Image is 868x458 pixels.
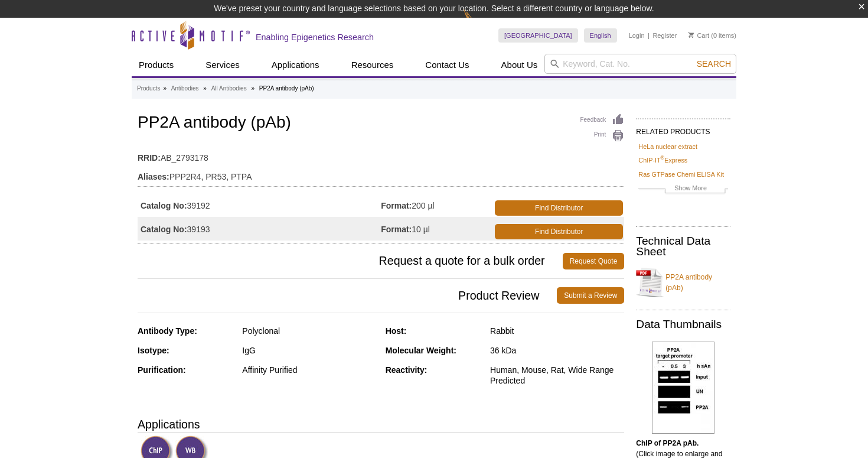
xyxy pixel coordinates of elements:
strong: Purification: [138,365,186,375]
a: PP2A antibody (pAb) [636,265,730,300]
span: Product Review [138,287,557,304]
sup: ® [661,155,665,161]
a: Register [652,31,677,40]
a: Print [580,129,624,142]
td: 10 µl [381,217,492,241]
a: [GEOGRAPHIC_DATA] [498,28,578,43]
a: Find Distributor [495,224,623,239]
img: Your Cart [688,32,694,38]
li: » [163,85,167,92]
div: Polyclonal [242,326,376,336]
a: All Antibodies [211,83,247,94]
td: 200 µl [381,193,492,217]
div: 36 kDa [490,345,624,356]
a: Services [198,54,247,76]
strong: Catalog No: [141,200,187,211]
button: Search [693,59,735,69]
strong: Antibody Type: [138,326,197,336]
strong: Isotype: [138,346,169,355]
strong: Reactivity: [386,365,428,375]
a: Antibodies [171,83,199,94]
a: Contact Us [418,54,476,76]
a: Applications [265,54,327,76]
input: Keyword, Cat. No. [544,54,736,74]
h2: Technical Data Sheet [636,236,730,257]
a: Show More [638,183,728,196]
a: Feedback [580,113,624,126]
li: (0 items) [688,28,736,43]
a: HeLa nuclear extract [638,141,697,152]
li: » [203,85,207,92]
b: ChIP of PP2A pAb. [636,439,699,447]
a: Submit a Review [557,287,624,304]
div: Affinity Purified [242,365,376,375]
strong: RRID: [138,152,161,163]
li: » [251,85,254,92]
div: IgG [242,345,376,356]
li: PP2A antibody (pAb) [259,85,314,92]
a: Login [629,31,645,40]
a: Products [132,54,181,76]
td: AB_2793178 [138,145,624,164]
img: PP2A antibody (pAb) tested by ChIP. [652,342,714,434]
a: ChIP-IT®Express [638,155,687,165]
div: Rabbit [490,326,624,336]
strong: Format: [381,200,412,211]
a: Products [137,83,160,94]
img: Change Here [464,9,495,37]
a: Cart [688,31,709,40]
td: 39192 [138,193,381,217]
strong: Host: [386,326,407,336]
a: English [584,28,617,43]
td: 39193 [138,217,381,241]
span: Request a quote for a bulk order [138,253,563,269]
a: Resources [344,54,401,76]
strong: Molecular Weight: [386,346,456,355]
a: Request Quote [563,253,625,269]
div: Human, Mouse, Rat, Wide Range Predicted [490,365,624,386]
strong: Catalog No: [141,224,187,235]
h1: PP2A antibody (pAb) [138,113,624,134]
a: Ras GTPase Chemi ELISA Kit [638,169,724,180]
strong: Format: [381,224,412,235]
h2: Enabling Epigenetics Research [256,32,374,43]
h2: RELATED PRODUCTS [636,118,730,139]
li: | [648,28,650,43]
a: About Us [494,54,545,76]
strong: Aliases: [138,171,169,182]
td: PPP2R4, PR53, PTPA [138,164,624,183]
h3: Applications [138,415,624,433]
a: Find Distributor [495,200,623,216]
span: Search [697,59,731,69]
h2: Data Thumbnails [636,319,730,330]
